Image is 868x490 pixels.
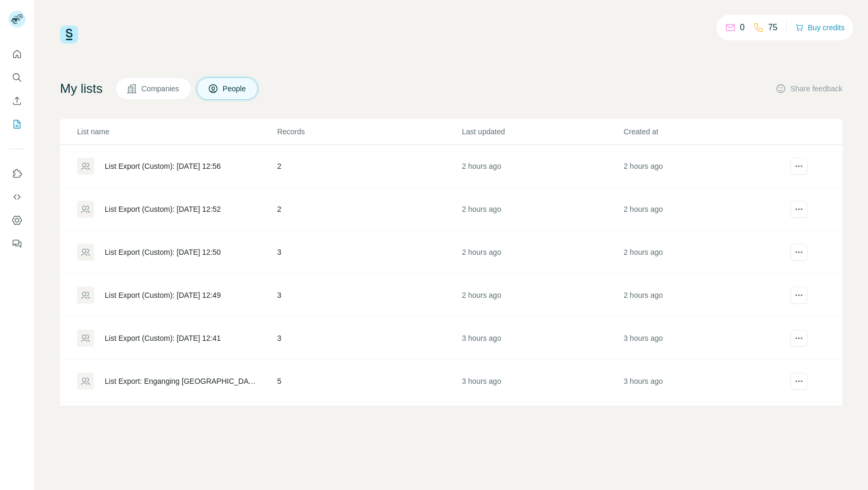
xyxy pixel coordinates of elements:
[623,317,785,360] td: 3 hours ago
[105,333,221,343] div: List Export (Custom): [DATE] 12:41
[461,145,623,188] td: 2 hours ago
[768,21,778,34] p: 75
[141,83,180,94] span: Companies
[105,247,221,257] div: List Export (Custom): [DATE] 12:50
[223,83,247,94] span: People
[461,231,623,274] td: 2 hours ago
[790,287,807,304] button: actions
[77,126,276,137] p: List name
[60,80,103,97] h4: My lists
[795,20,845,35] button: Buy credits
[9,115,26,134] button: My lists
[461,274,623,317] td: 2 hours ago
[9,164,26,183] button: Use Surfe on LinkedIn
[623,145,785,188] td: 2 hours ago
[276,231,461,274] td: 3
[623,231,785,274] td: 2 hours ago
[9,234,26,253] button: Feedback
[790,158,807,175] button: actions
[105,204,221,214] div: List Export (Custom): [DATE] 12:52
[105,290,221,300] div: List Export (Custom): [DATE] 12:49
[461,360,623,403] td: 3 hours ago
[105,161,221,171] div: List Export (Custom): [DATE] 12:56
[776,83,842,94] button: Share feedback
[790,201,807,218] button: actions
[790,330,807,347] button: actions
[462,126,622,137] p: Last updated
[9,187,26,207] button: Use Surfe API
[461,403,623,446] td: 3 hours ago
[105,376,259,386] div: List Export: Enganging [GEOGRAPHIC_DATA]/[GEOGRAPHIC_DATA] - [DATE] 12:26
[276,360,461,403] td: 5
[623,188,785,231] td: 2 hours ago
[9,91,26,110] button: Enrich CSV
[461,188,623,231] td: 2 hours ago
[9,211,26,230] button: Dashboard
[9,45,26,64] button: Quick start
[790,244,807,261] button: actions
[9,68,26,87] button: Search
[623,403,785,446] td: 3 hours ago
[461,317,623,360] td: 3 hours ago
[623,126,784,137] p: Created at
[276,145,461,188] td: 2
[790,373,807,390] button: actions
[276,188,461,231] td: 2
[276,403,461,446] td: 7
[623,274,785,317] td: 2 hours ago
[623,360,785,403] td: 3 hours ago
[60,25,78,44] img: Surfe Logo
[276,317,461,360] td: 3
[276,274,461,317] td: 3
[740,21,745,34] p: 0
[277,126,461,137] p: Records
